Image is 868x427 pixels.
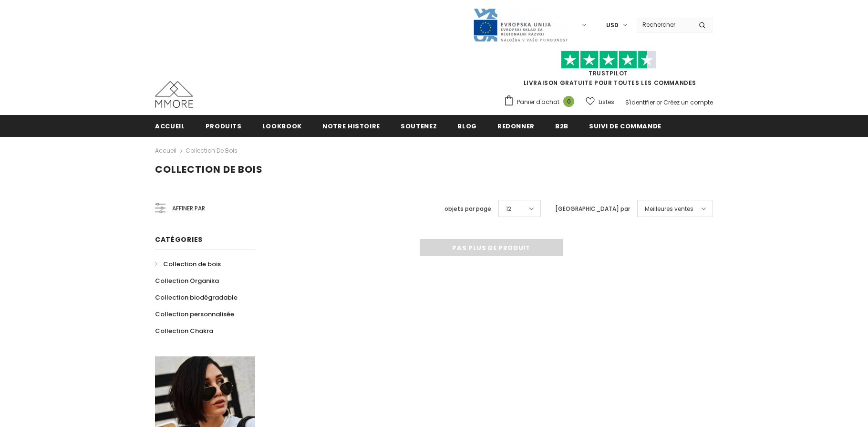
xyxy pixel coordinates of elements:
a: Lookbook [262,115,302,136]
a: Listes [586,94,614,110]
span: Blog [457,122,477,131]
a: Blog [457,115,477,136]
span: Collection de bois [155,163,263,176]
span: Affiner par [172,203,205,214]
a: Créez un compte [663,98,713,106]
span: Panier d'achat [517,97,559,107]
span: Meilleures ventes [645,204,693,214]
img: Javni Razpis [473,8,568,42]
a: Produits [206,115,242,136]
span: soutenez [401,122,437,131]
span: USD [606,21,619,30]
span: Listes [599,97,614,107]
a: Collection Chakra [155,323,213,339]
a: Panier d'achat 0 [504,95,579,109]
span: Suivi de commande [589,122,661,131]
a: Accueil [155,115,185,136]
span: B2B [555,122,568,131]
span: 0 [563,96,574,107]
span: 12 [506,204,511,214]
a: soutenez [401,115,437,136]
img: Cas MMORE [155,81,193,108]
span: Collection Organika [155,276,219,285]
span: Collection de bois [163,260,221,269]
a: S'identifier [625,98,655,106]
input: Search Site [637,18,692,31]
a: Collection Organika [155,272,219,289]
span: Collection personnalisée [155,310,234,319]
a: Collection de bois [155,256,221,272]
a: Notre histoire [322,115,380,136]
a: B2B [555,115,568,136]
span: Collection Chakra [155,326,213,335]
a: Collection biodégradable [155,289,238,306]
a: Accueil [155,145,176,156]
span: Catégories [155,235,203,244]
label: objets par page [444,204,491,214]
a: Javni Razpis [473,21,568,29]
a: Collection personnalisée [155,306,234,323]
span: Redonner [497,122,535,131]
a: Suivi de commande [589,115,661,136]
span: or [656,98,662,106]
span: Lookbook [262,122,302,131]
span: Collection biodégradable [155,293,238,302]
span: Produits [206,122,242,131]
a: Collection de bois [186,146,238,155]
label: [GEOGRAPHIC_DATA] par [555,204,630,214]
a: Redonner [497,115,535,136]
span: Notre histoire [322,122,380,131]
span: LIVRAISON GRATUITE POUR TOUTES LES COMMANDES [504,55,713,87]
a: TrustPilot [589,69,628,77]
img: Faites confiance aux étoiles pilotes [561,51,656,69]
span: Accueil [155,122,185,131]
